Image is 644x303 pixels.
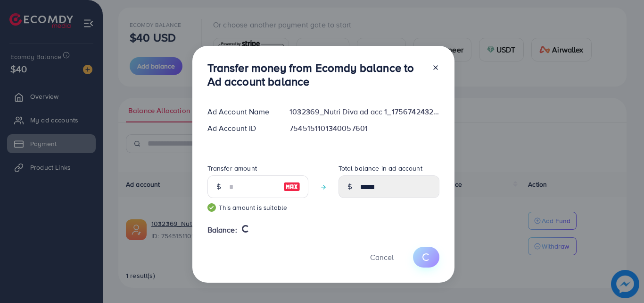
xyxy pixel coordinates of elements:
small: This amount is suitable [207,203,308,212]
span: Cancel [370,252,394,262]
h3: Transfer money from Ecomdy balance to Ad account balance [207,61,424,88]
div: Ad Account ID [200,123,282,134]
span: Balance: [207,225,237,235]
div: 1032369_Nutri Diva ad acc 1_1756742432079 [282,106,446,117]
img: guide [207,203,216,212]
img: image [283,181,300,192]
div: Ad Account Name [200,106,282,117]
div: 7545151101340057601 [282,123,446,134]
label: Transfer amount [207,164,257,173]
button: Cancel [358,247,405,267]
label: Total balance in ad account [339,164,422,173]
